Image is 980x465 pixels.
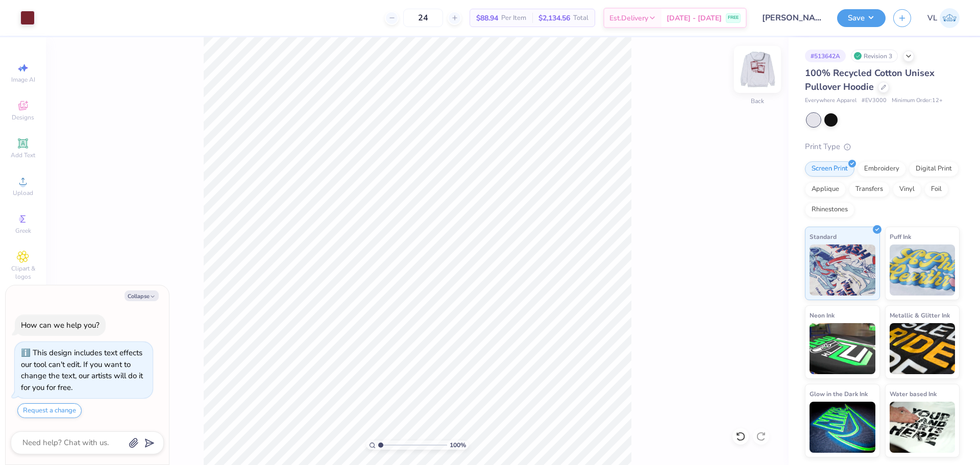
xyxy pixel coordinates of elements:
button: Save [837,9,886,27]
img: Metallic & Glitter Ink [890,323,955,374]
span: Image AI [11,76,35,84]
div: Back [751,96,764,106]
span: Puff Ink [890,231,911,242]
span: Greek [15,227,31,235]
div: Applique [805,182,846,197]
img: Vincent Lloyd Laurel [940,8,960,28]
img: Back [737,49,778,90]
span: [DATE] - [DATE] [667,13,722,23]
span: FREE [728,14,739,21]
button: Request a change [17,403,82,418]
span: Clipart & logos [5,264,41,281]
span: Water based Ink [890,388,937,399]
span: # EV3000 [862,96,887,105]
span: Neon Ink [810,310,835,321]
span: $2,134.56 [538,13,570,23]
div: Print Type [805,141,960,153]
div: Screen Print [805,161,854,177]
span: 100% Recycled Cotton Unisex Pullover Hoodie [805,67,935,93]
span: Designs [12,113,34,121]
span: Add Text [11,151,35,159]
img: Water based Ink [890,402,955,453]
span: Total [573,13,589,23]
div: Revision 3 [851,50,898,62]
span: Upload [13,189,33,197]
input: Untitled Design [754,8,829,28]
input: – – [403,9,443,27]
div: Digital Print [909,161,959,177]
div: Embroidery [857,161,906,177]
div: How can we help you? [21,320,100,330]
div: Vinyl [893,182,921,197]
a: VL [927,8,960,28]
span: Minimum Order: 12 + [892,96,943,105]
span: Standard [810,231,837,242]
span: Per Item [501,13,526,23]
span: VL [927,12,937,24]
span: Est. Delivery [609,13,648,23]
span: 100 % [450,440,466,450]
img: Puff Ink [890,244,955,296]
span: $88.94 [476,13,498,23]
div: # 513642A [805,50,846,62]
button: Collapse [125,290,159,301]
span: Metallic & Glitter Ink [890,310,950,321]
div: Foil [924,182,948,197]
img: Glow in the Dark Ink [810,402,875,453]
img: Neon Ink [810,323,875,374]
div: Transfers [849,182,890,197]
span: Glow in the Dark Ink [810,388,868,399]
div: This design includes text effects our tool can't edit. If you want to change the text, our artist... [21,348,143,393]
div: Rhinestones [805,202,854,217]
span: Everywhere Apparel [805,96,856,105]
img: Standard [810,244,875,296]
